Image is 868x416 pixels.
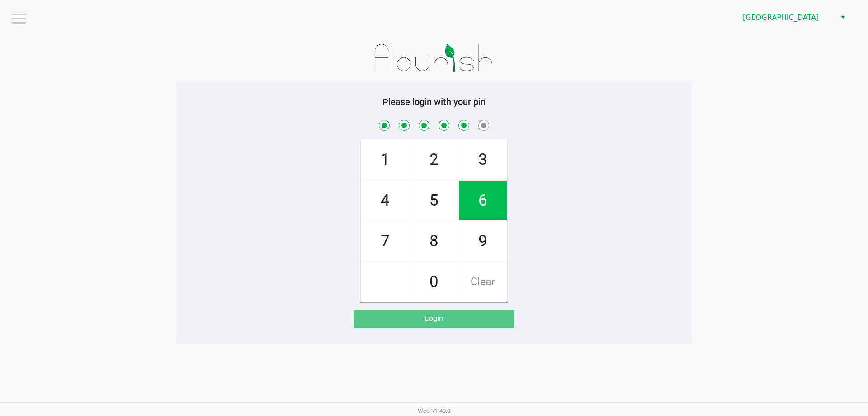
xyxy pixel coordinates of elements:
span: 7 [361,221,409,261]
span: 9 [459,221,507,261]
span: 8 [410,221,458,261]
span: 0 [410,262,458,302]
span: Clear [459,262,507,302]
span: 6 [459,181,507,220]
h5: Please login with your pin [183,96,685,107]
span: 1 [361,140,409,180]
span: 2 [410,140,458,180]
span: [GEOGRAPHIC_DATA] [743,12,831,23]
span: Web: v1.40.0 [418,407,450,414]
span: 5 [410,181,458,220]
span: 4 [361,181,409,220]
button: Select [836,10,849,26]
span: 3 [459,140,507,180]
